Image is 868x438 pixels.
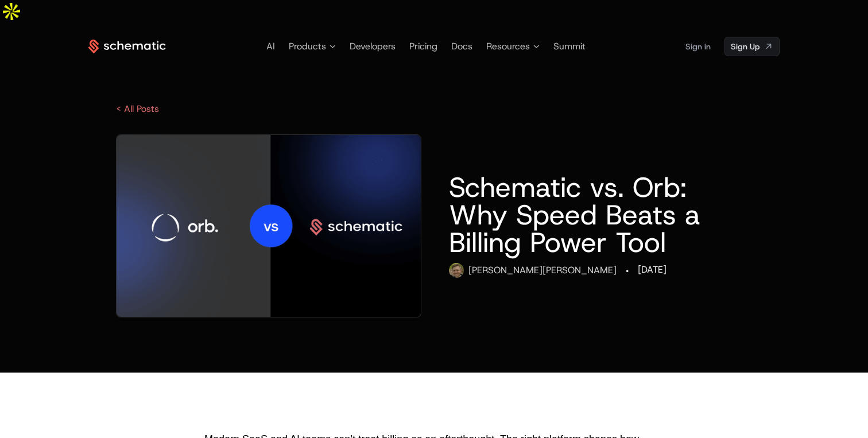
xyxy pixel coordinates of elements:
a: < All Posts [116,103,159,115]
div: [PERSON_NAME] [PERSON_NAME] [468,263,617,277]
div: [DATE] [638,263,666,277]
a: [object Object] [724,37,780,56]
a: Sign in [685,37,711,56]
a: AI [266,40,275,52]
a: Pricing [409,40,437,52]
span: Sign Up [731,41,759,52]
div: · [626,263,629,279]
a: Summit [553,40,586,52]
a: Docs [451,40,472,52]
span: Resources [486,40,530,53]
img: Ryan Echternacht [449,263,464,278]
img: image (29) [117,135,421,317]
h1: Schematic vs. Orb: Why Speed Beats a Billing Power Tool [449,173,752,256]
a: Developers [350,40,396,52]
span: Products [289,40,326,53]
